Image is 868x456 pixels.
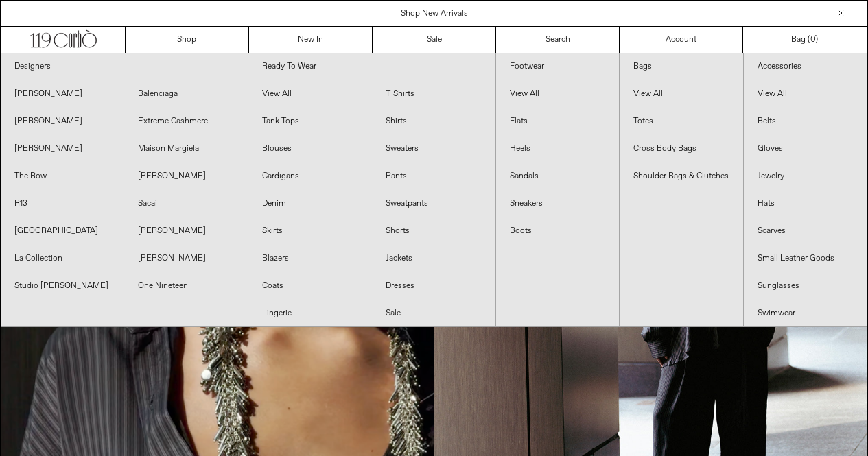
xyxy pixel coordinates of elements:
a: [PERSON_NAME] [124,217,248,245]
a: Totes [620,108,743,135]
a: La Collection [1,245,124,272]
a: Dresses [372,272,495,300]
a: Bags [620,53,743,80]
span: ) [810,34,818,46]
a: Blouses [248,135,372,163]
a: Sacai [124,190,248,217]
a: [PERSON_NAME] [124,163,248,190]
a: Balenciaga [124,80,248,108]
a: One Nineteen [124,272,248,300]
a: Sweatpants [372,190,495,217]
a: Boots [496,217,620,245]
a: New In [249,27,373,53]
a: Accessories [744,53,867,80]
a: Swimwear [744,300,867,327]
a: Ready To Wear [248,53,495,80]
a: The Row [1,163,124,190]
a: Cross Body Bags [620,135,743,163]
a: Extreme Cashmere [124,108,248,135]
a: Denim [248,190,372,217]
a: T-Shirts [372,80,495,108]
a: Tank Tops [248,108,372,135]
a: [PERSON_NAME] [1,80,124,108]
a: Sale [373,27,496,53]
a: View All [744,80,867,108]
span: 0 [810,34,815,45]
a: Heels [496,135,620,163]
a: Pants [372,163,495,190]
a: Account [620,27,743,53]
a: [PERSON_NAME] [124,245,248,272]
a: Sweaters [372,135,495,163]
a: Lingerie [248,300,372,327]
a: Footwear [496,53,620,80]
a: Sunglasses [744,272,867,300]
a: Bag () [743,27,867,53]
a: [PERSON_NAME] [1,108,124,135]
a: Skirts [248,217,372,245]
a: Coats [248,272,372,300]
a: Jackets [372,245,495,272]
a: Gloves [744,135,867,163]
a: Blazers [248,245,372,272]
a: View All [620,80,743,108]
a: Shop [126,27,249,53]
a: Shoulder Bags & Clutches [620,163,743,190]
a: Belts [744,108,867,135]
a: Designers [1,53,248,80]
a: R13 [1,190,124,217]
a: Sandals [496,163,620,190]
a: Shop New Arrivals [401,8,468,19]
a: View All [248,80,372,108]
a: [GEOGRAPHIC_DATA] [1,217,124,245]
a: Maison Margiela [124,135,248,163]
a: [PERSON_NAME] [1,135,124,163]
a: Shorts [372,217,495,245]
a: Studio [PERSON_NAME] [1,272,124,300]
a: View All [496,80,620,108]
a: Jewelry [744,163,867,190]
a: Search [496,27,620,53]
a: Shirts [372,108,495,135]
a: Cardigans [248,163,372,190]
a: Flats [496,108,620,135]
a: Small Leather Goods [744,245,867,272]
a: Sneakers [496,190,620,217]
a: Hats [744,190,867,217]
a: Scarves [744,217,867,245]
a: Sale [372,300,495,327]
